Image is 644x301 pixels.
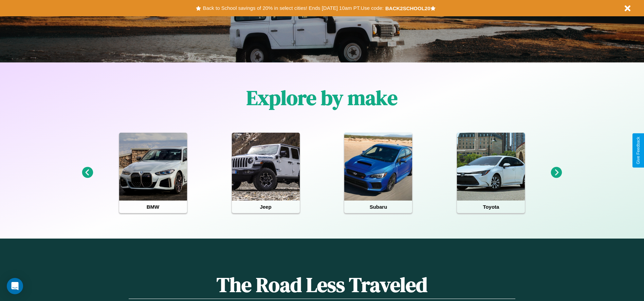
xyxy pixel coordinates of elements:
[344,201,412,213] h4: Subaru
[246,84,398,112] h1: Explore by make
[7,278,23,294] div: Open Intercom Messenger
[129,271,515,299] h1: The Road Less Traveled
[636,137,641,164] div: Give Feedback
[232,201,300,213] h4: Jeep
[201,3,385,13] button: Back to School savings of 20% in select cities! Ends [DATE] 10am PT.Use code:
[457,201,525,213] h4: Toyota
[119,201,187,213] h4: BMW
[385,5,430,11] b: BACK2SCHOOL20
